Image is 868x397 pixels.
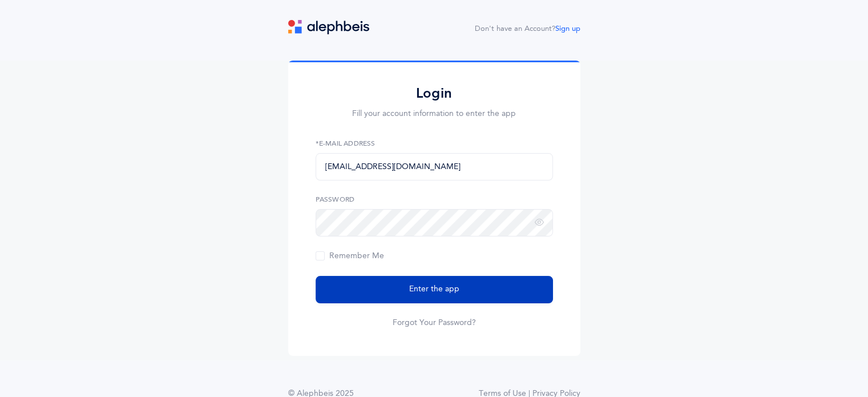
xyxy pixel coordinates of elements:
img: logo.svg [288,20,369,34]
label: *E-Mail Address [316,138,553,149]
span: Remember Me [316,251,384,260]
button: Enter the app [316,276,553,303]
a: Sign up [555,25,580,33]
span: Enter the app [409,283,459,295]
label: Password [316,194,553,204]
div: Don't have an Account? [475,23,580,35]
iframe: Drift Widget Chat Controller [811,340,854,383]
p: Fill your account information to enter the app [316,108,553,120]
h2: Login [316,85,553,102]
a: Forgot Your Password? [393,317,476,328]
